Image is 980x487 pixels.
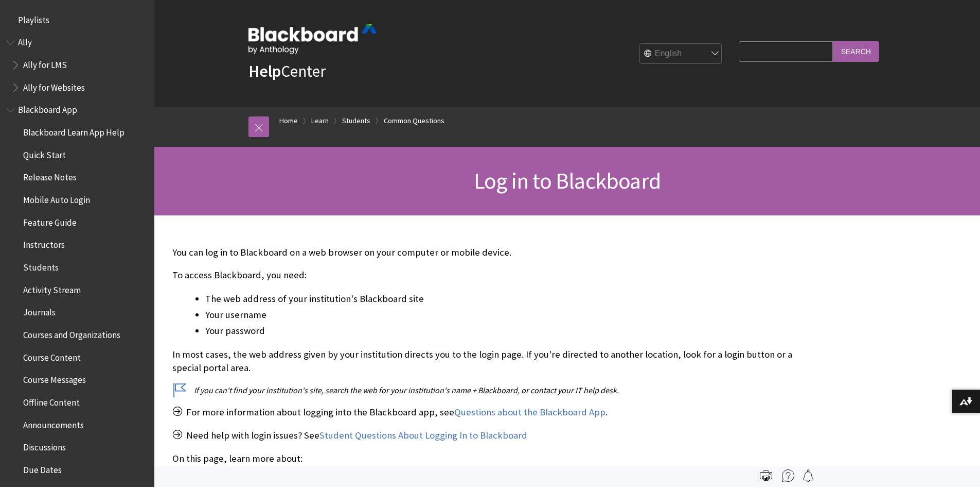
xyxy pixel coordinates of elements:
a: Common Questions [384,114,444,127]
p: For more information about logging into the Blackboard app, see . [172,406,810,419]
span: Announcements [23,416,84,430]
strong: Help [248,61,281,81]
li: Your password [205,324,810,338]
span: Course Content [23,349,81,363]
span: Ally for Websites [23,79,85,93]
span: Students [23,259,59,273]
span: Release Notes [23,169,77,183]
img: More help [782,469,794,482]
span: Quick Start [23,146,66,160]
span: Playlists [18,11,49,25]
nav: Book outline for Playlists [6,11,148,29]
span: Ally [18,34,32,48]
span: Mobile Auto Login [23,191,90,205]
span: Student Questions About Logging In to Blackboard [319,429,527,441]
span: Ally for LMS [23,56,67,70]
p: On this page, learn more about: [172,452,810,465]
p: In most cases, the web address given by your institution directs you to the login page. If you're... [172,348,810,375]
a: Students [342,114,370,127]
span: Discussions [23,439,66,452]
span: Blackboard App [18,102,77,115]
li: The web address of your institution's Blackboard site [205,292,810,306]
span: Log in to Blackboard [474,166,661,195]
span: Activity Stream [23,281,81,295]
nav: Book outline for Anthology Ally Help [6,34,148,96]
a: Questions about the Blackboard App [454,406,605,418]
input: Search [833,41,879,61]
p: Need help with login issues? See [172,429,810,442]
a: HelpCenter [248,61,326,81]
a: Learn [311,114,329,127]
span: Due Dates [23,461,62,475]
span: Blackboard Learn App Help [23,124,124,138]
span: Offline Content [23,394,80,408]
span: Instructors [23,237,65,250]
span: Courses and Organizations [23,326,120,340]
span: Journals [23,304,56,318]
p: You can log in to Blackboard on a web browser on your computer or mobile device. [172,246,810,259]
img: Follow this page [802,469,814,482]
a: Home [279,114,298,127]
img: Blackboard by Anthology [248,24,377,54]
select: Site Language Selector [640,44,722,64]
span: Feature Guide [23,214,77,228]
span: Course Messages [23,372,86,385]
p: If you can't find your institution's site, search the web for your institution's name + Blackboar... [172,384,810,396]
a: Student Questions About Logging In to Blackboard [319,429,527,442]
p: To access Blackboard, you need: [172,268,810,282]
img: Print [760,469,772,482]
li: Your username [205,308,810,322]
